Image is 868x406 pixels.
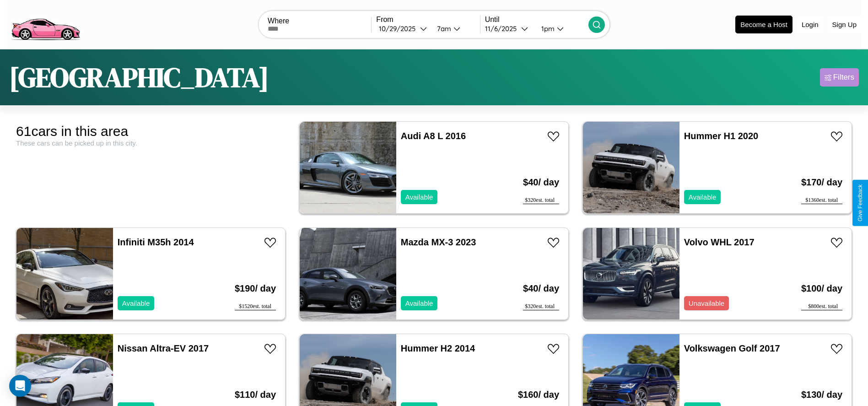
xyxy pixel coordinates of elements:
[235,274,276,303] h3: $ 190 / day
[801,168,842,197] h3: $ 170 / day
[401,237,476,247] a: Mazda MX-3 2023
[523,274,559,303] h3: $ 40 / day
[801,303,842,310] div: $ 800 est. total
[684,343,780,353] a: Volkswagen Golf 2017
[376,24,430,33] button: 10/29/2025
[122,297,150,309] p: Available
[16,124,286,139] div: 61 cars in this area
[689,191,717,203] p: Available
[523,197,559,204] div: $ 320 est. total
[405,191,433,203] p: Available
[537,24,557,33] div: 1pm
[118,237,194,247] a: Infiniti M35h 2014
[405,297,433,309] p: Available
[820,68,859,87] button: Filters
[268,17,371,25] label: Where
[689,297,724,309] p: Unavailable
[801,197,842,204] div: $ 1360 est. total
[485,16,588,24] label: Until
[534,24,588,33] button: 1pm
[684,131,758,141] a: Hummer H1 2020
[523,303,559,310] div: $ 320 est. total
[801,274,842,303] h3: $ 100 / day
[684,237,755,247] a: Volvo WHL 2017
[735,16,793,33] button: Become a Host
[432,24,453,33] div: 7am
[833,73,854,82] div: Filters
[376,16,480,24] label: From
[485,24,521,33] div: 11 / 6 / 2025
[828,16,861,33] button: Sign Up
[9,59,269,96] h1: [GEOGRAPHIC_DATA]
[235,303,276,310] div: $ 1520 est. total
[797,16,823,33] button: Login
[379,24,420,33] div: 10 / 29 / 2025
[16,139,286,147] div: These cars can be picked up in this city.
[118,343,209,353] a: Nissan Altra-EV 2017
[401,343,475,353] a: Hummer H2 2014
[430,24,480,33] button: 7am
[9,375,31,397] div: Open Intercom Messenger
[523,168,559,197] h3: $ 40 / day
[401,131,466,141] a: Audi A8 L 2016
[857,184,863,222] div: Give Feedback
[7,5,84,43] img: logo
